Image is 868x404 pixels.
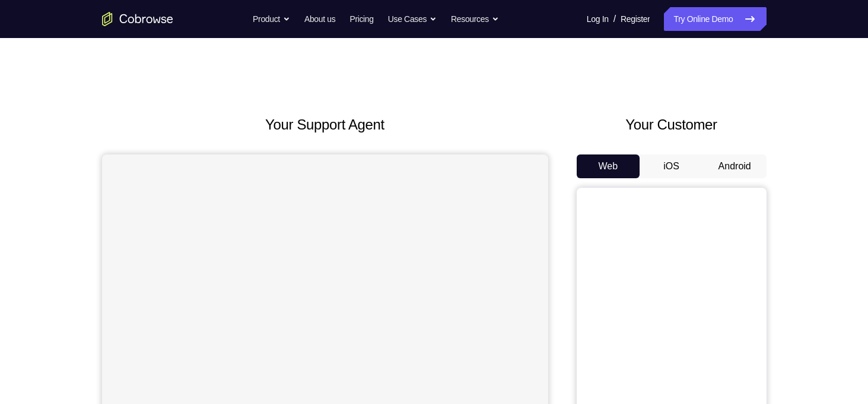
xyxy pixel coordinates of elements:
[703,154,767,178] button: Android
[388,7,437,31] button: Use Cases
[577,154,640,178] button: Web
[664,7,766,31] a: Try Online Demo
[253,7,290,31] button: Product
[349,7,373,31] a: Pricing
[621,7,650,31] a: Register
[587,7,609,31] a: Log In
[577,114,767,135] h2: Your Customer
[304,7,335,31] a: About us
[102,12,173,26] a: Go to the home page
[640,154,703,178] button: iOS
[102,114,548,135] h2: Your Support Agent
[451,7,499,31] button: Resources
[613,12,616,26] span: /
